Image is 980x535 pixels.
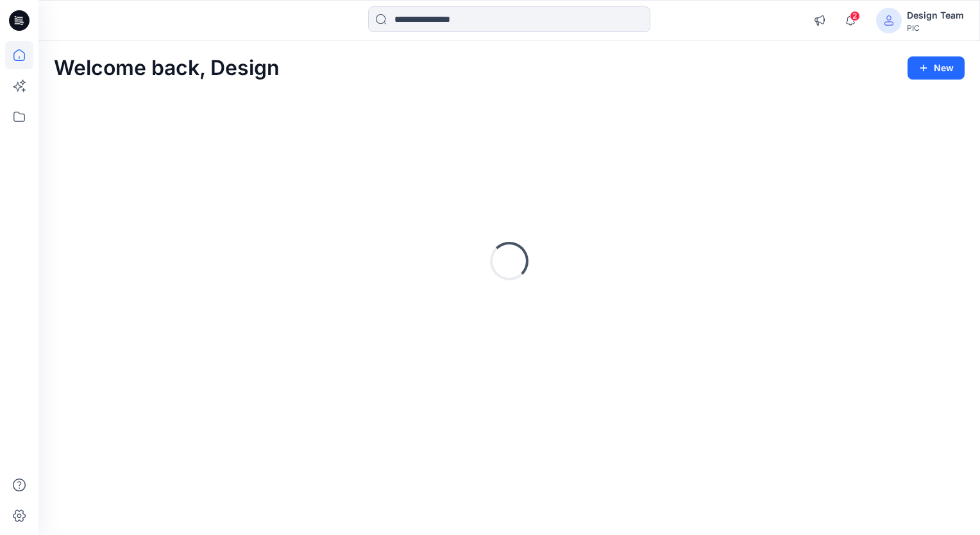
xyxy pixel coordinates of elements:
h2: Welcome back, Design [54,56,280,80]
button: New [908,56,965,80]
div: PIC [907,23,964,33]
span: 2 [850,11,860,21]
div: Design Team [907,8,964,23]
svg: avatar [884,15,894,26]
